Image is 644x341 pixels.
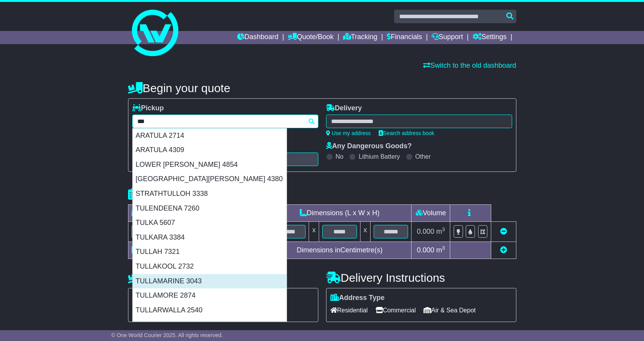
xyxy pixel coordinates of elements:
[133,288,287,303] div: TULLAMORE 2874
[326,104,362,113] label: Delivery
[423,62,516,69] a: Switch to the old dashboard
[417,228,434,235] span: 0.000
[128,188,225,200] h4: Package details |
[133,259,287,274] div: TULLAKOOL 2732
[379,130,434,136] a: Search address book
[376,304,416,316] span: Commercial
[133,172,287,187] div: [GEOGRAPHIC_DATA][PERSON_NAME] 4380
[326,271,516,284] h4: Delivery Instructions
[132,104,164,113] label: Pickup
[133,201,287,216] div: TULENDEENA 7260
[133,274,287,289] div: TULLAMARINE 3043
[500,246,507,254] a: Add new item
[128,82,516,94] h4: Begin your quote
[133,303,287,318] div: TULLARWALLA 2540
[442,226,445,232] sup: 3
[111,332,223,338] span: © One World Courier 2025. All rights reserved.
[133,187,287,201] div: STRATHTULLOH 3338
[330,294,385,302] label: Address Type
[133,158,287,172] div: LOWER [PERSON_NAME] 4854
[473,31,507,44] a: Settings
[417,246,434,254] span: 0.000
[133,143,287,158] div: ARATULA 4309
[500,228,507,235] a: Remove this item
[133,245,287,259] div: TULLAH 7321
[133,216,287,230] div: TULKA 5607
[132,115,318,128] typeahead: Please provide city
[326,130,371,136] a: Use my address
[128,271,318,284] h4: Pickup Instructions
[359,153,400,160] label: Lithium Battery
[436,246,445,254] span: m
[288,31,333,44] a: Quote/Book
[128,205,193,222] td: Type
[133,129,287,143] div: ARATULA 2714
[133,230,287,245] div: TULKARA 3384
[330,304,368,316] span: Residential
[387,31,422,44] a: Financials
[415,153,431,160] label: Other
[128,242,193,259] td: Total
[343,31,377,44] a: Tracking
[133,317,287,332] div: TULLERA 2480
[326,142,412,151] label: Any Dangerous Goods?
[237,31,278,44] a: Dashboard
[360,222,370,242] td: x
[336,153,343,160] label: No
[412,205,450,222] td: Volume
[442,245,445,251] sup: 3
[424,304,476,316] span: Air & Sea Depot
[309,222,319,242] td: x
[268,205,412,222] td: Dimensions (L x W x H)
[436,228,445,235] span: m
[268,242,412,259] td: Dimensions in Centimetre(s)
[432,31,463,44] a: Support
